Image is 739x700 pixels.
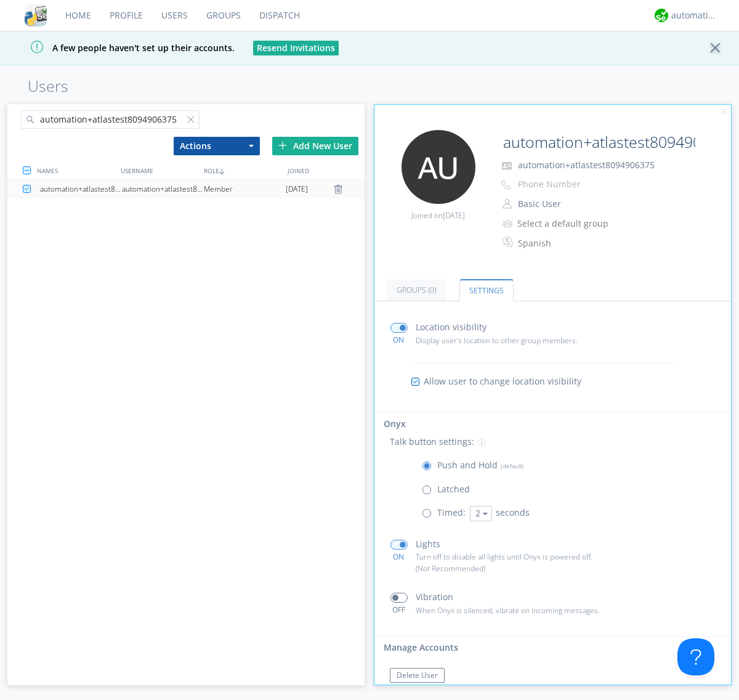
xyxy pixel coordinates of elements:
[518,237,621,250] div: Spanish
[416,590,453,604] p: Vibration
[272,137,358,155] div: Add New User
[385,604,413,615] div: OFF
[503,215,514,232] img: icon-alert-users-thin-outline.svg
[416,551,620,563] p: Turn off to disable all lights until Onyx is powered off.
[517,218,620,230] div: Select a default group
[201,161,284,179] div: ROLE
[34,161,117,179] div: NAMES
[253,41,339,55] button: Resend Invitations
[498,130,697,155] input: Name
[437,506,466,519] p: Timed:
[21,110,200,129] input: Search users
[498,462,523,470] span: (default)
[416,604,620,616] p: When Onyx is silenced, vibrate on incoming messages.
[40,180,122,198] div: automation+atlastest8094906375
[416,335,620,346] p: Display user's location to other group members.
[385,335,413,345] div: ON
[424,375,581,388] span: Allow user to change location visibility
[443,210,465,221] span: [DATE]
[387,279,446,301] a: Groups (0)
[503,235,515,250] img: In groups with Translation enabled, this user's messages will be automatically translated to and ...
[411,210,465,221] span: Joined on
[285,161,368,179] div: JOINED
[118,161,201,179] div: USERNAME
[719,108,728,116] img: cancel.svg
[416,537,440,551] p: Lights
[390,668,445,683] button: Delete User
[655,9,668,22] img: d2d01cd9b4174d08988066c6d424eccd
[9,42,235,54] span: A few people haven't set up their accounts.
[174,137,260,155] button: Actions
[459,279,514,301] a: Settings
[122,180,204,198] div: automation+atlastest8094906375
[437,482,470,496] p: Latched
[470,506,492,521] button: 2
[677,638,714,675] iframe: Toggle Customer Support
[7,180,365,198] a: automation+atlastest8094906375automation+atlastest8094906375Member[DATE]
[385,551,413,562] div: ON
[416,320,487,334] p: Location visibility
[25,4,47,26] img: cddb5a64eb264b2086981ab96f4c1ba7
[503,199,512,209] img: person-outline.svg
[416,563,620,574] p: (Not Recommended)
[671,9,717,22] div: automation+atlas
[514,195,637,213] button: Basic User
[278,141,287,150] img: plus.svg
[204,180,286,198] div: Member
[286,180,308,198] span: [DATE]
[390,435,474,449] p: Talk button settings:
[501,180,511,190] img: phone-outline.svg
[437,458,523,472] p: Push and Hold
[496,507,530,518] span: seconds
[402,130,475,204] img: 373638.png
[518,159,655,171] span: automation+atlastest8094906375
